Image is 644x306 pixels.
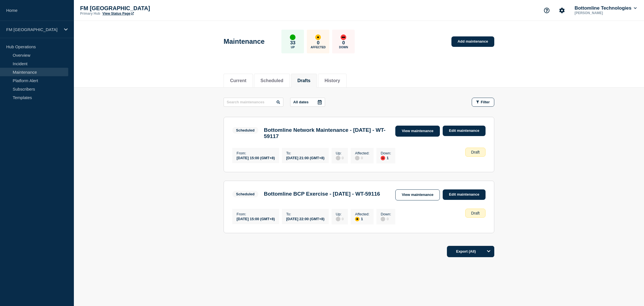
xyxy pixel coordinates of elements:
div: disabled [381,217,385,221]
div: 0 [336,216,344,221]
button: Options [483,246,494,257]
div: down [341,34,346,40]
button: All dates [290,98,325,107]
button: Drafts [297,78,310,83]
div: down [381,156,385,160]
div: 1 [355,216,369,221]
button: Bottomline Technologies [574,5,638,11]
div: disabled [355,156,360,160]
h1: Maintenance [224,38,264,45]
button: Export (All) [447,246,494,257]
a: View maintenance [395,189,440,200]
p: 0 [342,40,345,46]
div: Scheduled [236,192,255,196]
a: Edit maintenance [443,126,486,136]
a: Edit maintenance [443,189,486,200]
p: Up : [336,212,344,216]
div: affected [355,217,360,221]
div: [DATE] 21:00 (GMT+8) [286,155,325,160]
div: 1 [381,155,391,160]
button: Filter [472,98,494,107]
p: Affected [311,46,326,49]
button: Current [230,78,246,83]
div: up [290,34,295,40]
button: Support [541,5,553,16]
p: To : [286,212,325,216]
p: FM [GEOGRAPHIC_DATA] [6,27,60,32]
p: 0 [317,40,319,46]
div: disabled [336,217,340,221]
p: Down : [381,212,391,216]
div: Draft [465,209,486,218]
div: Scheduled [236,128,255,132]
button: Account settings [556,5,568,16]
h3: Bottomline Network Maintenance - [DATE] - WT-59117 [264,127,390,139]
a: Add maintenance [451,36,494,47]
p: Affected : [355,151,369,155]
div: disabled [336,156,340,160]
div: 0 [336,155,344,160]
div: Draft [465,148,486,157]
p: To : [286,151,325,155]
div: affected [315,34,321,40]
div: [DATE] 15:00 (GMT+8) [237,216,275,221]
p: 33 [290,40,295,46]
p: FM [GEOGRAPHIC_DATA] [80,5,193,12]
p: Primary Hub [80,12,100,16]
input: Search maintenances [224,98,283,107]
button: Scheduled [261,78,283,83]
p: All dates [293,100,308,104]
p: From : [237,212,275,216]
span: Filter [481,100,490,104]
p: Up : [336,151,344,155]
div: [DATE] 22:00 (GMT+8) [286,216,325,221]
p: Affected : [355,212,369,216]
p: Up [291,46,295,49]
p: From : [237,151,275,155]
div: 0 [381,216,391,221]
p: Down : [381,151,391,155]
a: View Status Page [102,12,134,16]
button: History [325,78,340,83]
a: View maintenance [395,126,440,137]
div: 0 [355,155,369,160]
div: [DATE] 15:00 (GMT+8) [237,155,275,160]
p: [PERSON_NAME] [574,11,632,15]
h3: Bottomline BCP Exercise - [DATE] - WT-59116 [264,191,380,197]
p: Down [339,46,348,49]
